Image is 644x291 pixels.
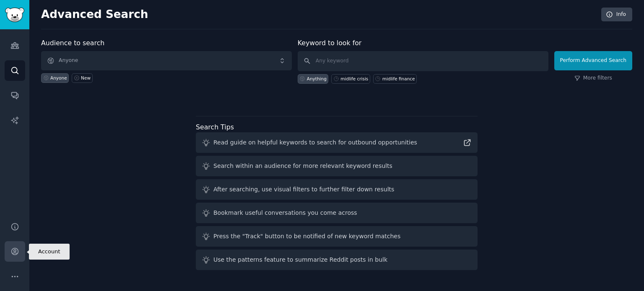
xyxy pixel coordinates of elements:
label: Search Tips [196,123,234,131]
div: New [81,75,91,81]
div: Use the patterns feature to summarize Reddit posts in bulk [213,255,387,264]
div: midlife crisis [340,76,368,82]
button: Perform Advanced Search [554,51,632,70]
div: Press the "Track" button to be notified of new keyword matches [213,232,400,241]
a: Info [601,8,632,22]
div: Search within an audience for more relevant keyword results [213,162,392,170]
button: Anyone [41,51,292,70]
div: Anyone [50,75,67,81]
div: Read guide on helpful keywords to search for outbound opportunities [213,138,417,147]
a: New [72,73,92,83]
a: More filters [574,75,612,82]
label: Audience to search [41,39,104,47]
div: After searching, use visual filters to further filter down results [213,185,394,194]
div: midlife finance [382,76,415,82]
h2: Advanced Search [41,8,597,21]
div: Anything [307,76,327,82]
img: GummySearch logo [5,8,24,22]
label: Keyword to look for [298,39,362,47]
div: Bookmark useful conversations you come across [213,209,357,217]
input: Any keyword [298,51,548,71]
